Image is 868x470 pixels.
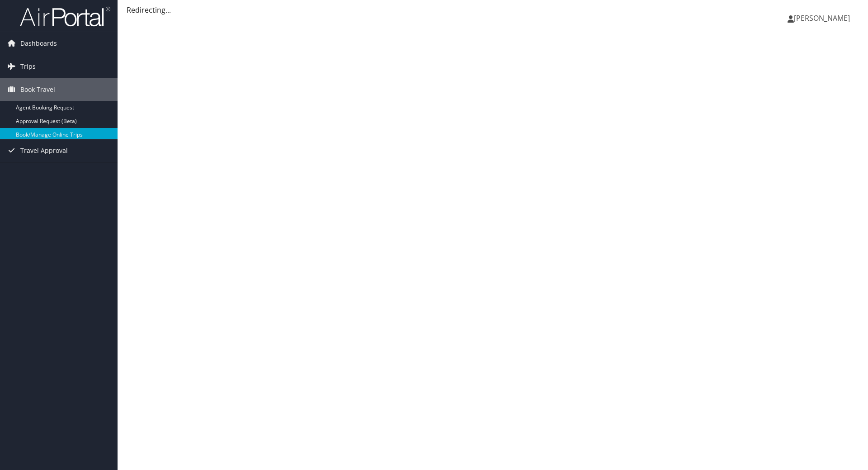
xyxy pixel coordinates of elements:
[20,32,57,55] span: Dashboards
[20,55,36,78] span: Trips
[20,139,68,162] span: Travel Approval
[20,6,110,27] img: airportal-logo.png
[788,5,859,32] a: [PERSON_NAME]
[20,78,55,101] span: Book Travel
[794,13,850,23] span: [PERSON_NAME]
[127,5,859,15] div: Redirecting...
